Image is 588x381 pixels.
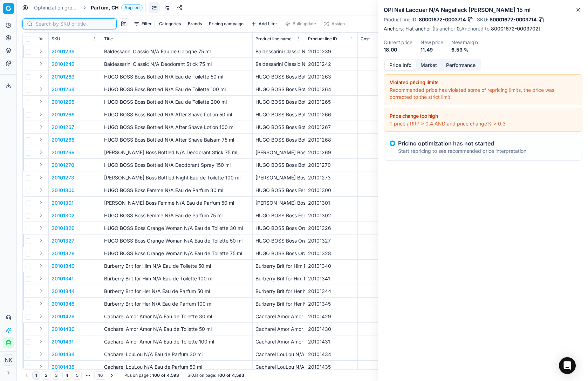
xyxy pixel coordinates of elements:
[37,274,45,283] button: Expand
[104,187,249,194] p: HUGO BOSS Boss Femme N/A Eau de Parfum 30 ml
[457,25,460,32] a: 0
[37,312,45,320] button: Expand
[361,275,407,282] div: 35.92
[167,373,179,378] strong: 4,593
[308,86,355,93] div: 20101264
[104,174,249,181] p: [PERSON_NAME] Boss Bottled Night Eau de Toilette 100 ml
[52,98,74,106] button: 20101265
[384,46,412,53] dd: 18.00
[308,61,355,68] div: 20101242
[390,87,576,101] div: Recommended price has violated some of repricing limits, the price was corrected to the strict limit
[52,225,75,232] p: 20101326
[384,6,582,14] h2: OPI Nail Lacquer N/A Nagellack [PERSON_NAME] 15 ml
[421,46,443,53] dd: 11.49
[52,250,75,257] p: 20101328
[37,198,45,207] button: Expand
[52,73,75,80] p: 20101263
[124,373,149,378] span: PLs on page
[361,212,407,219] div: 35.19
[152,373,160,378] strong: 100
[361,263,407,270] div: 27.26
[361,124,407,131] div: 32.66
[104,86,249,93] p: HUGO BOSS Boss Bottled N/A Eau de Toilette 100 ml
[308,111,355,118] div: 20101266
[73,371,82,380] button: 5
[37,161,45,169] button: Expand
[308,275,355,282] div: 20101341
[37,97,45,106] button: Expand
[308,300,355,307] div: 20101345
[432,26,540,32] span: ( Is anchor , Anchored to )
[52,149,75,156] button: 20101269
[255,124,302,131] div: HUGO BOSS Boss Bottled N/A After Shave Lotion 100 ml
[52,48,75,55] button: 20101239
[37,224,45,232] button: Expand
[52,111,75,118] button: 20101266
[104,313,249,320] p: Cacharel Amor Amor N/A Eau de Toilette 30 ml
[52,363,74,370] button: 20101435
[131,20,155,28] button: Filter
[52,162,74,169] button: 20101270
[255,149,302,156] div: [PERSON_NAME] Boss Bottled N/A Deodorant Stick 75 ml
[52,212,75,219] p: 20101302
[308,237,355,244] div: 20101327
[308,73,355,80] div: 20101263
[308,313,355,320] div: 20101429
[384,40,412,45] dt: Current price
[104,338,249,345] p: Cacharel Amor Amor N/A Eau de Toilette 100 ml
[121,4,143,11] span: Applied
[361,86,407,93] div: 42.28
[37,72,45,81] button: Expand
[52,174,74,181] button: 20101273
[52,263,75,270] button: 20101340
[104,250,249,257] p: HUGO BOSS Boss Orange Woman N/A Eau de Toilette 75 ml
[218,373,225,378] strong: 100
[384,25,404,32] span: Anchors :
[361,351,407,358] div: 20.60
[559,357,576,374] div: Open Intercom Messenger
[104,136,249,143] p: HUGO BOSS Boss Bottled N/A After Shave Balsam 75 ml
[37,123,45,131] button: Expand
[477,17,488,22] span: SKU :
[308,363,355,370] div: 20101435
[52,351,75,358] button: 20101434
[52,199,74,206] button: 20101301
[104,111,249,118] p: HUGO BOSS Boss Bottled N/A After Shave Lotion 50 ml
[37,173,45,182] button: Expand
[255,326,302,333] div: Cacharel Amor Amor N/A Eau de Toilette 50 ml
[419,16,466,23] span: 80001672-0003714
[35,20,112,27] input: Search by SKU or title
[52,313,75,320] p: 20101429
[37,47,45,55] button: Expand
[442,60,480,70] button: Performance
[361,300,407,307] div: 46.52
[104,48,249,55] p: Baldessarini Classic N/A Eau de Cologne 75 ml
[405,25,582,32] div: Flat anchor
[255,174,302,181] div: [PERSON_NAME] Boss Bottled Night Eau de Toilette 100 ml
[361,237,407,244] div: 31.45
[52,124,74,131] button: 20101267
[226,373,231,378] strong: of
[451,46,478,53] dd: 6.53 %
[37,135,45,144] button: Expand
[361,36,370,42] span: Cost
[52,288,75,295] button: 20101344
[361,225,407,232] div: 21.67
[255,187,302,194] div: HUGO BOSS Boss Femme N/A Eau de Parfum 30 ml
[255,237,302,244] div: HUGO BOSS Boss Orange Woman N/A Eau de Toilette 50 ml
[37,337,45,346] button: Expand
[52,300,74,307] button: 20101345
[308,162,355,169] div: 20101270
[37,249,45,257] button: Expand
[361,149,407,156] div: 13.76
[255,48,302,55] div: Baldessarini Classic N/A Eau de Cologne 75 ml
[255,36,292,42] span: Product line name
[52,371,61,380] button: 3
